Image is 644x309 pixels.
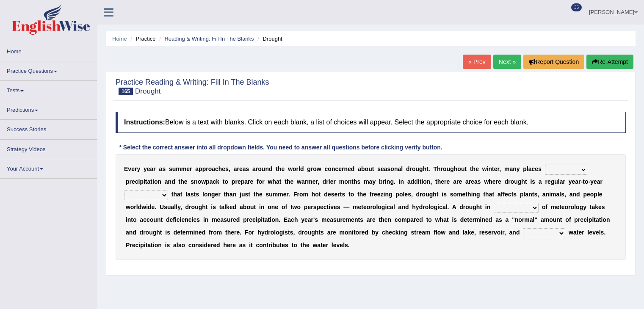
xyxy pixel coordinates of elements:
b: a [210,178,213,185]
a: Home [112,36,127,42]
b: a [560,178,563,185]
b: , [318,178,319,185]
b: a [539,178,542,185]
b: g [551,178,555,185]
b: a [453,178,456,185]
b: t [492,166,494,172]
b: e [498,178,501,185]
b: i [487,166,489,172]
b: r [600,178,603,185]
div: * Select the correct answer into all dropdown fields. You need to answer all questions before cli... [116,143,446,152]
b: i [385,178,387,185]
b: e [494,166,498,172]
b: u [262,166,265,172]
b: n [394,166,398,172]
b: c [325,166,328,172]
b: r [153,166,155,172]
b: r [297,191,299,198]
b: e [348,166,351,172]
b: y [569,178,572,185]
b: t [171,191,174,198]
b: s [246,166,249,172]
b: o [457,166,461,172]
b: a [597,178,600,185]
a: Tests [0,81,97,97]
b: p [199,166,202,172]
b: u [461,166,465,172]
b: u [416,166,420,172]
b: p [241,178,245,185]
b: t [279,178,282,185]
b: g [307,166,311,172]
b: c [215,166,218,172]
b: e [381,166,384,172]
b: u [241,191,245,198]
b: m [273,191,278,198]
b: r [235,178,237,185]
b: u [172,166,176,172]
b: t [426,166,428,172]
b: a [474,178,478,185]
b: , [499,166,501,172]
b: a [398,166,401,172]
b: h [521,178,525,185]
b: u [269,191,273,198]
b: e [459,178,462,185]
b: n [387,178,390,185]
b: c [532,166,535,172]
b: a [195,166,199,172]
b: i [152,178,154,185]
b: i [329,178,330,185]
b: e [447,178,450,185]
b: m [364,178,369,185]
h4: Below is a text with blanks. Click on each blank, a list of choices will appear. Select the appro... [116,112,626,133]
b: p [140,178,144,185]
b: l [527,166,528,172]
b: g [390,178,394,185]
b: r [508,178,510,185]
b: a [465,178,469,185]
b: r [296,166,299,172]
b: a [229,191,233,198]
b: e [290,178,293,185]
b: n [401,178,404,185]
b: t [470,166,472,172]
b: h [226,191,229,198]
a: Success Stories [0,120,97,136]
b: l [299,166,300,172]
b: a [177,191,180,198]
b: h [354,178,357,185]
b: r [262,178,264,185]
button: Re-Attempt [586,55,633,69]
b: w [201,178,206,185]
b: y [137,166,140,172]
b: t [223,178,225,185]
b: t [150,178,152,185]
b: g [450,166,454,172]
b: r [545,178,547,185]
b: a [243,166,246,172]
b: t [351,178,354,185]
b: e [282,166,285,172]
b: o [154,178,158,185]
b: d [323,178,326,185]
b: o [225,178,229,185]
b: s [191,178,194,185]
li: Drought [255,35,282,43]
b: t [525,178,527,185]
b: o [443,166,447,172]
b: l [185,191,187,198]
b: v [128,166,131,172]
b: o [259,178,263,185]
b: e [250,178,253,185]
b: d [505,178,509,185]
b: m [176,166,181,172]
b: u [514,178,518,185]
b: s [196,191,199,198]
b: d [300,166,304,172]
b: r [190,166,192,172]
b: h [437,166,441,172]
b: r [248,178,250,185]
b: e [147,166,150,172]
b: a [252,166,256,172]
